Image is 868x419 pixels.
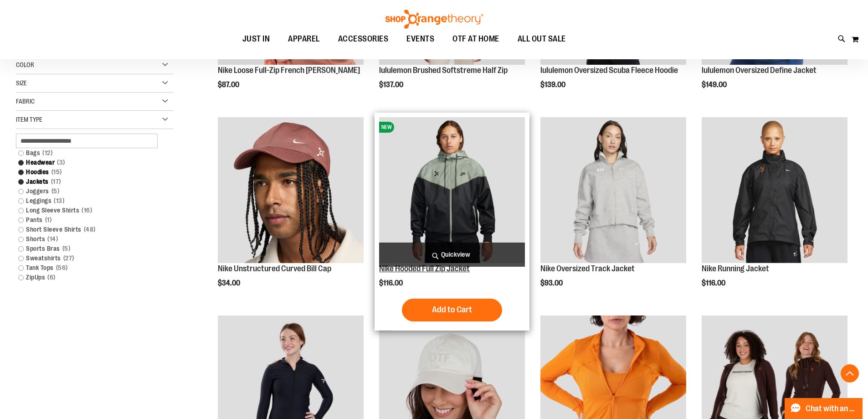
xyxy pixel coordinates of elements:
[45,234,60,244] span: 14
[379,122,394,133] span: NEW
[540,117,686,263] img: Nike Oversized Track Jacket
[379,264,470,273] a: NIke Hooded Full Zip Jacket
[806,404,857,413] span: Chat with an Expert
[16,116,42,123] span: Item Type
[540,264,635,273] a: Nike Oversized Track Jacket
[540,66,678,75] a: lululemon Oversized Scuba Fleece Hoodie
[702,117,847,264] a: Nike Running Jacket
[14,196,165,206] a: Leggings13
[288,29,320,49] span: APPAREL
[82,225,98,234] span: 48
[213,113,368,310] div: product
[375,113,529,331] div: product
[14,263,165,273] a: Tank Tops56
[14,177,165,186] a: Jackets17
[841,364,859,383] button: Back To Top
[14,148,165,158] a: Bags12
[14,225,165,234] a: Short Sleeve Shirts48
[218,117,364,264] a: Nike Unstructured Curved Bill Cap
[55,158,67,167] span: 3
[540,117,686,264] a: Nike Oversized Track Jacket
[43,215,54,225] span: 1
[14,158,165,167] a: Headwear3
[702,81,728,89] span: $149.00
[49,186,62,196] span: 5
[45,273,58,282] span: 6
[218,117,364,263] img: Nike Unstructured Curved Bill Cap
[218,66,360,75] a: Nike Loose Full-Zip French [PERSON_NAME]
[40,148,55,158] span: 12
[402,299,502,321] button: Add to Cart
[540,81,567,89] span: $139.00
[218,279,241,287] span: $34.00
[16,61,34,68] span: Color
[697,113,852,310] div: product
[16,79,27,87] span: Size
[14,244,165,253] a: Sports Bras5
[14,206,165,215] a: Long Sleeve Shirts16
[218,264,331,273] a: Nike Unstructured Curved Bill Cap
[61,253,77,263] span: 27
[49,167,64,177] span: 15
[60,244,73,253] span: 5
[518,29,566,49] span: ALL OUT SALE
[379,117,525,263] img: NIke Hooded Full Zip Jacket
[702,117,847,263] img: Nike Running Jacket
[54,263,70,273] span: 56
[338,29,389,49] span: ACCESSORIES
[14,167,165,177] a: Hoodies15
[14,234,165,244] a: Shorts14
[379,117,525,264] a: NIke Hooded Full Zip JacketNEW
[14,273,165,282] a: ZipUps6
[242,29,270,49] span: JUST IN
[218,81,241,89] span: $87.00
[452,29,499,49] span: OTF AT HOME
[14,186,165,196] a: Joggers5
[379,243,525,267] a: Quickview
[79,206,94,215] span: 16
[432,305,472,315] span: Add to Cart
[406,29,434,49] span: EVENTS
[16,98,35,105] span: Fabric
[540,279,564,287] span: $93.00
[379,81,405,89] span: $137.00
[49,177,63,186] span: 17
[14,215,165,225] a: Pants1
[51,196,67,206] span: 13
[702,66,817,75] a: lululemon Oversized Define Jacket
[785,398,863,419] button: Chat with an Expert
[14,253,165,263] a: Sweatshirts27
[384,10,484,29] img: Shop Orangetheory
[702,264,769,273] a: Nike Running Jacket
[702,279,727,287] span: $116.00
[536,113,691,310] div: product
[379,279,404,287] span: $116.00
[379,66,508,75] a: lululemon Brushed Softstreme Half Zip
